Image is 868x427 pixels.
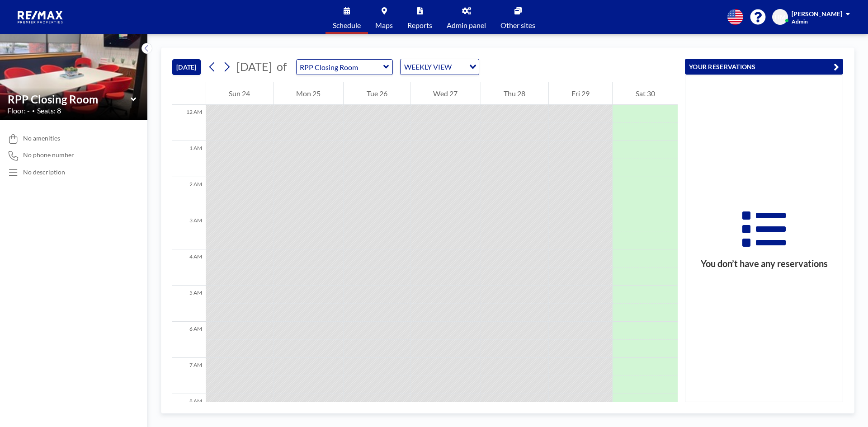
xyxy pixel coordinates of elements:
[172,286,206,322] div: 5 AM
[613,82,678,105] div: Sat 30
[172,177,206,213] div: 2 AM
[8,93,131,106] input: RPP Closing Room
[32,108,35,114] span: •
[792,18,808,25] span: Admin
[172,105,206,141] div: 12 AM
[172,141,206,177] div: 1 AM
[410,82,481,105] div: Wed 27
[172,322,206,358] div: 6 AM
[344,82,410,105] div: Tue 26
[500,22,535,29] span: Other sites
[206,82,273,105] div: Sun 24
[792,10,842,18] span: [PERSON_NAME]
[402,61,453,73] span: WEEKLY VIEW
[172,358,206,394] div: 7 AM
[775,13,786,21] span: HM
[277,60,287,74] span: of
[274,82,344,105] div: Mon 25
[23,134,60,142] span: No amenities
[236,60,272,73] span: [DATE]
[407,22,432,29] span: Reports
[297,60,383,75] input: RPP Closing Room
[7,106,30,115] span: Floor: -
[37,106,61,115] span: Seats: 8
[14,8,67,26] img: organization-logo
[685,59,843,75] button: YOUR RESERVATIONS
[23,151,74,159] span: No phone number
[481,82,548,105] div: Thu 28
[454,61,464,73] input: Search for option
[401,59,479,75] div: Search for option
[23,168,65,176] div: No description
[549,82,613,105] div: Fri 29
[172,59,201,75] button: [DATE]
[685,258,843,269] h3: You don’t have any reservations
[172,249,206,286] div: 4 AM
[375,22,393,29] span: Maps
[172,213,206,249] div: 3 AM
[447,22,486,29] span: Admin panel
[333,22,361,29] span: Schedule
